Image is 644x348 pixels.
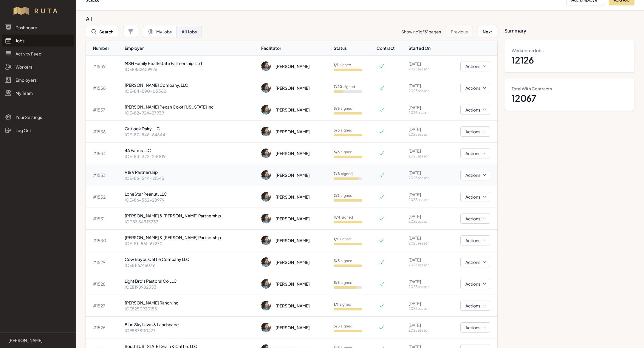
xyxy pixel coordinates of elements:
[86,230,122,251] td: # 1530
[408,322,440,328] p: [DATE]
[125,175,257,181] p: IOE-86-544-21545
[460,192,490,202] button: Actions
[125,88,257,94] p: IOE-84-590-05362
[275,85,310,91] div: [PERSON_NAME]
[460,126,490,137] button: Actions
[86,295,122,317] td: # 1527
[334,128,340,132] b: 3 / 3
[408,197,440,202] p: 2025 season
[275,216,310,222] div: [PERSON_NAME]
[408,89,440,93] p: 2025 season
[334,215,353,220] p: signed
[408,104,440,110] p: [DATE]
[460,322,490,332] button: Actions
[125,262,257,268] p: IOE8116746079
[125,240,257,246] p: IOE-81-561-67270
[408,132,440,137] p: 2025 season
[125,60,257,66] p: MSH Family Real Estate Partnership, Ltd
[334,259,340,263] b: 3 / 3
[512,86,627,92] dt: Total With Contracts
[86,26,118,37] button: Search
[401,29,441,35] p: Showing of
[275,150,310,156] div: [PERSON_NAME]
[125,66,257,72] p: IOE8852609926
[275,129,310,134] div: [PERSON_NAME]
[86,317,122,338] td: # 1526
[125,82,257,88] p: [PERSON_NAME] Company, LLC
[408,284,440,289] p: 2025 season
[143,26,177,37] button: My Jobs
[408,110,440,115] p: 2025 season
[408,219,440,224] p: 2025 season
[446,26,473,37] button: Previous
[408,148,440,154] p: [DATE]
[460,279,490,289] button: Actions
[125,278,257,284] p: Light Bro's Pastoral Co LLC
[424,29,441,34] span: 31 pages
[275,281,310,287] div: [PERSON_NAME]
[460,148,490,158] button: Actions
[334,302,338,307] b: 1 / 1
[2,124,74,136] a: Log Out
[408,328,440,333] p: 2025 season
[408,300,440,306] p: [DATE]
[125,197,257,203] p: IOE-86-532-28979
[86,15,493,22] h3: All
[512,93,627,103] dd: 12067
[401,26,497,37] nav: Pagination
[331,41,377,55] th: Status
[86,208,122,230] td: # 1531
[334,193,352,198] p: signed
[334,324,352,329] p: signed
[408,176,440,180] p: 2025 season
[334,63,351,67] p: signed
[334,237,351,242] p: signed
[86,251,122,273] td: # 1529
[408,83,440,89] p: [DATE]
[275,259,310,265] div: [PERSON_NAME]
[512,47,627,53] dt: Workers on Jobs
[125,147,257,153] p: 4A Farms LLC
[460,83,490,93] button: Actions
[408,67,440,72] p: 2025 season
[2,21,74,33] a: Dashboard
[275,324,310,330] div: [PERSON_NAME]
[478,26,497,37] button: Next
[334,324,340,328] b: 5 / 5
[125,256,257,262] p: Cow Bayou Cattle Company LLC
[408,263,440,267] p: 2025 season
[460,170,490,180] button: Actions
[13,6,64,16] img: Workflow
[86,77,122,99] td: # 1538
[125,284,257,290] p: IOE8198982553
[334,259,352,263] p: signed
[460,214,490,224] button: Actions
[125,132,257,137] p: IOE-87-846-64844
[86,164,122,186] td: # 1533
[334,237,338,241] b: 1 / 1
[334,63,338,67] b: 1 / 1
[275,194,310,200] div: [PERSON_NAME]
[408,191,440,197] p: [DATE]
[334,150,340,154] b: 6 / 6
[512,55,627,65] dd: 12126
[408,170,440,176] p: [DATE]
[86,273,122,295] td: # 1528
[2,35,74,47] a: Jobs
[460,235,490,245] button: Actions
[125,169,257,175] p: V & V Partnership
[334,280,352,285] p: signed
[2,74,74,86] a: Employers
[460,301,490,311] button: Actions
[408,257,440,263] p: [DATE]
[259,41,331,55] th: Facilitator
[334,193,340,198] b: 2 / 2
[460,61,490,71] button: Actions
[408,213,440,219] p: [DATE]
[504,15,634,34] h3: Summary
[86,186,122,208] td: # 1532
[334,280,340,285] b: 5 / 6
[125,300,257,306] p: [PERSON_NAME] Ranch Inc
[334,106,340,111] b: 3 / 3
[376,41,406,55] th: Contract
